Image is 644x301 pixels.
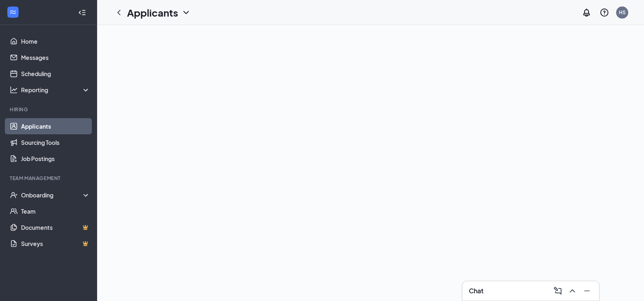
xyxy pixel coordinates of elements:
[582,286,592,296] svg: Minimize
[469,286,483,295] h3: Chat
[553,286,563,296] svg: ComposeMessage
[582,8,591,17] svg: Notifications
[21,235,90,252] a: SurveysCrown
[127,6,178,19] h1: Applicants
[9,8,17,16] svg: WorkstreamLogo
[10,86,18,94] svg: Analysis
[551,284,563,297] button: ComposeMessage
[78,8,86,17] svg: Collapse
[10,106,89,113] div: Hiring
[21,219,90,235] a: DocumentsCrown
[21,118,90,134] a: Applicants
[21,191,91,199] div: Onboarding
[114,8,124,17] svg: ChevronLeft
[21,150,90,167] a: Job Postings
[21,33,90,49] a: Home
[568,286,577,296] svg: ChevronUp
[10,175,89,182] div: Team Management
[565,284,578,297] button: ChevronUp
[181,8,191,17] svg: ChevronDown
[21,49,90,66] a: Messages
[21,134,90,150] a: Sourcing Tools
[21,203,90,219] a: Team
[10,191,18,199] svg: UserCheck
[580,284,593,297] button: Minimize
[21,66,90,82] a: Scheduling
[619,9,626,16] div: HS
[600,8,609,17] svg: QuestionInfo
[21,86,91,94] div: Reporting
